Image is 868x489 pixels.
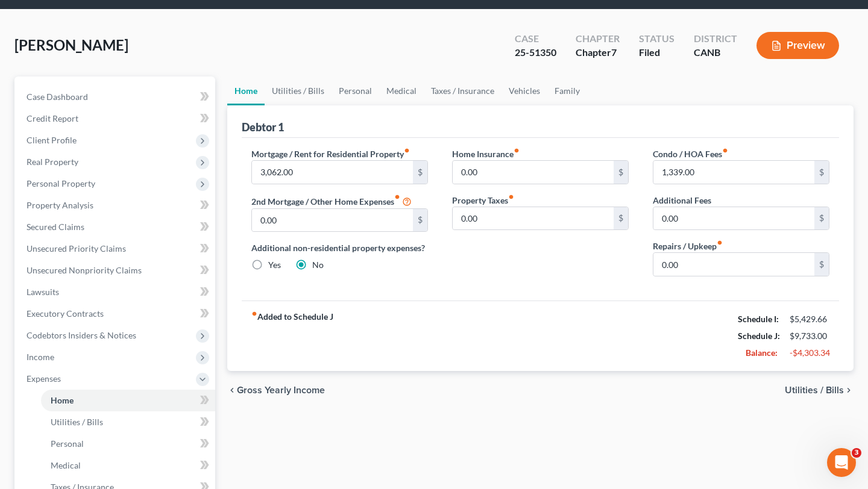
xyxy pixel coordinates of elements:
strong: Schedule I: [738,314,779,324]
a: Utilities / Bills [265,76,332,105]
div: $ [413,161,427,184]
span: 7 [611,46,617,58]
div: $ [814,161,829,184]
span: Medical [51,460,81,470]
span: Case Dashboard [27,92,88,102]
input: -- [252,209,413,232]
label: Yes [268,259,281,271]
span: Utilities / Bills [785,385,844,395]
a: Secured Claims [17,216,215,238]
span: Codebtors Insiders & Notices [27,330,136,340]
div: $9,733.00 [790,330,829,342]
a: Home [227,76,265,105]
label: Property Taxes [452,194,514,207]
i: chevron_left [227,385,237,395]
label: No [312,259,324,271]
span: Personal [51,438,84,449]
label: Additional non-residential property expenses? [251,241,428,254]
div: $ [413,209,427,232]
i: chevron_right [844,385,854,395]
a: Home [41,390,215,411]
span: Unsecured Nonpriority Claims [27,265,142,275]
iframe: Intercom live chat [827,448,856,477]
span: Expenses [27,373,61,384]
strong: Balance: [746,347,778,358]
span: [PERSON_NAME] [14,36,128,54]
span: 3 [852,448,861,458]
button: Preview [756,32,839,59]
span: Lawsuits [27,287,59,297]
i: fiber_manual_record [717,240,723,246]
span: Executory Contracts [27,308,104,319]
span: Property Analysis [27,200,93,210]
label: Additional Fees [653,194,711,207]
a: Unsecured Priority Claims [17,238,215,260]
a: Personal [41,433,215,455]
div: Status [639,32,675,46]
div: 25-51350 [515,46,556,60]
span: Real Property [27,157,78,167]
strong: Schedule J: [738,331,780,341]
div: $ [814,207,829,230]
div: $ [614,161,628,184]
span: Unsecured Priority Claims [27,243,126,254]
span: Personal Property [27,178,95,188]
div: Chapter [576,46,620,60]
span: Gross Yearly Income [237,385,325,395]
a: Executory Contracts [17,303,215,325]
span: Utilities / Bills [51,417,103,427]
div: Filed [639,46,675,60]
a: Case Dashboard [17,86,215,108]
a: Personal [332,76,379,105]
div: $5,429.66 [790,313,829,325]
div: Case [515,32,556,46]
a: Credit Report [17,108,215,129]
a: Medical [379,76,424,105]
input: -- [653,161,814,184]
a: Utilities / Bills [41,411,215,433]
label: Condo / HOA Fees [653,148,728,160]
div: -$4,303.34 [790,347,829,359]
div: $ [814,253,829,276]
span: Home [51,395,74,405]
button: Utilities / Bills chevron_right [785,385,854,395]
i: fiber_manual_record [404,148,410,154]
input: -- [453,161,614,184]
i: fiber_manual_record [251,311,257,317]
div: Chapter [576,32,620,46]
label: Home Insurance [452,148,520,160]
strong: Added to Schedule J [251,311,333,361]
span: Secured Claims [27,222,84,232]
input: -- [653,253,814,276]
a: Taxes / Insurance [424,76,502,105]
a: Lawsuits [17,281,215,303]
a: Unsecured Nonpriority Claims [17,260,215,281]
input: -- [653,207,814,230]
a: Medical [41,455,215,476]
label: 2nd Mortgage / Other Home Expenses [251,194,412,208]
div: Debtor 1 [242,120,284,134]
div: $ [614,207,628,230]
button: chevron_left Gross Yearly Income [227,385,325,395]
i: fiber_manual_record [722,148,728,154]
i: fiber_manual_record [514,148,520,154]
label: Mortgage / Rent for Residential Property [251,148,410,160]
div: District [694,32,737,46]
a: Family [547,76,587,105]
span: Client Profile [27,135,77,145]
span: Income [27,352,54,362]
i: fiber_manual_record [394,194,400,200]
a: Property Analysis [17,195,215,216]
a: Vehicles [502,76,547,105]
span: Credit Report [27,113,78,123]
label: Repairs / Upkeep [653,240,723,252]
input: -- [252,161,413,184]
div: CANB [694,46,737,60]
input: -- [453,207,614,230]
i: fiber_manual_record [508,194,514,200]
